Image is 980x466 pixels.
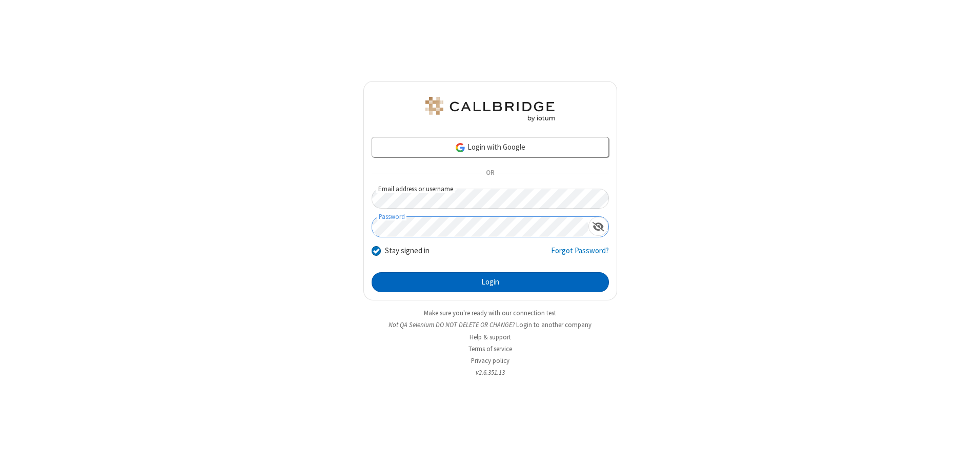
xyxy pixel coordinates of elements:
img: QA Selenium DO NOT DELETE OR CHANGE [423,97,557,121]
span: OR [482,166,498,180]
a: Login with Google [372,137,609,157]
a: Make sure you're ready with our connection test [424,309,556,317]
li: Not QA Selenium DO NOT DELETE OR CHANGE? [363,320,617,330]
a: Privacy policy [471,356,509,365]
div: Show password [588,217,608,236]
a: Forgot Password? [551,245,609,265]
a: Terms of service [468,345,512,353]
label: Stay signed in [385,245,430,257]
img: google-icon.png [455,142,466,153]
li: v2.6.351.13 [363,368,617,377]
input: Password [372,217,588,237]
button: Login to another company [516,320,591,330]
a: Help & support [469,333,511,341]
button: Login [372,272,609,293]
input: Email address or username [372,189,609,209]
